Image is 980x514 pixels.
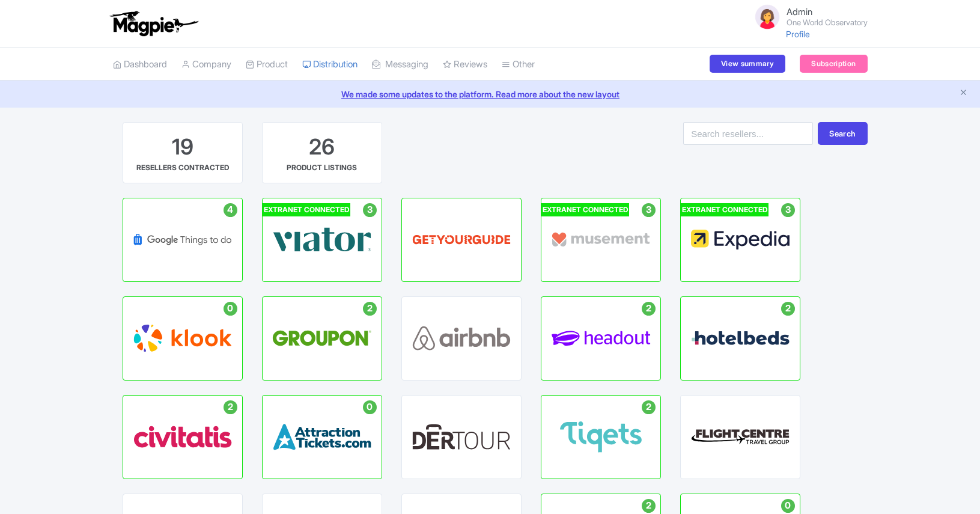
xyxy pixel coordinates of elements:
[262,296,382,381] a: 2
[123,296,243,381] a: 0
[123,198,243,282] a: 4
[123,395,243,479] a: 2
[786,29,810,39] a: Profile
[302,48,358,81] a: Distribution
[372,48,428,81] a: Messaging
[262,122,382,183] a: 26 PRODUCT LISTINGS
[959,87,968,100] button: Close announcement
[753,2,782,31] img: avatar_key_member-9c1dde93af8b07d7383eb8b5fb890c87.png
[541,395,661,479] a: 2
[287,162,357,173] div: PRODUCT LISTINGS
[683,122,813,145] input: Search resellers...
[800,55,867,73] a: Subscription
[113,48,167,81] a: Dashboard
[787,6,812,17] span: Admin
[541,198,661,282] a: EXTRANET CONNECTED 3
[746,2,868,31] a: Admin One World Observatory
[680,198,800,282] a: EXTRANET CONNECTED 3
[246,48,288,81] a: Product
[107,10,200,37] img: logo-ab69f6fb50320c5b225c76a69d11143b.png
[309,132,335,162] div: 26
[181,48,231,81] a: Company
[710,55,785,73] a: View summary
[541,296,661,381] a: 2
[502,48,535,81] a: Other
[136,162,229,173] div: RESELLERS CONTRACTED
[262,395,382,479] a: 0
[123,122,243,183] a: 19 RESELLERS CONTRACTED
[262,198,382,282] a: EXTRANET CONNECTED 3
[818,122,867,145] button: Search
[443,48,487,81] a: Reviews
[680,296,800,381] a: 2
[7,88,973,100] a: We made some updates to the platform. Read more about the new layout
[172,132,193,162] div: 19
[787,19,868,26] small: One World Observatory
